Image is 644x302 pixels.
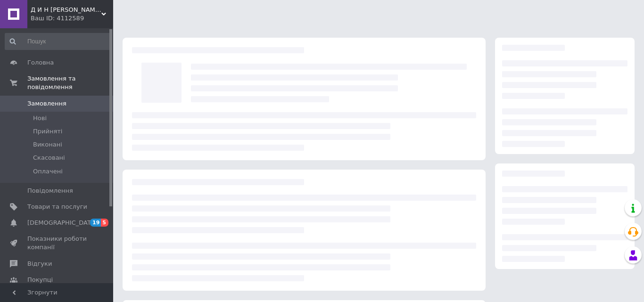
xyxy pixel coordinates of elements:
span: [DEMOGRAPHIC_DATA] [27,219,97,227]
span: Повідомлення [27,187,73,195]
span: Головна [27,58,54,67]
span: 19 [90,219,101,227]
span: Замовлення та повідомлення [27,74,113,91]
input: Пошук [5,33,111,50]
span: 5 [101,219,108,227]
span: Оплачені [33,167,63,176]
span: Покупці [27,276,53,284]
span: Відгуки [27,260,52,268]
span: Д И Н Я [31,6,101,14]
span: Нові [33,114,47,122]
span: Товари та послуги [27,203,87,211]
span: Скасовані [33,154,65,162]
span: Прийняті [33,127,62,136]
span: Показники роботи компанії [27,235,87,252]
div: Ваш ID: 4112589 [31,14,113,23]
span: Замовлення [27,99,66,108]
span: Виконані [33,140,62,149]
